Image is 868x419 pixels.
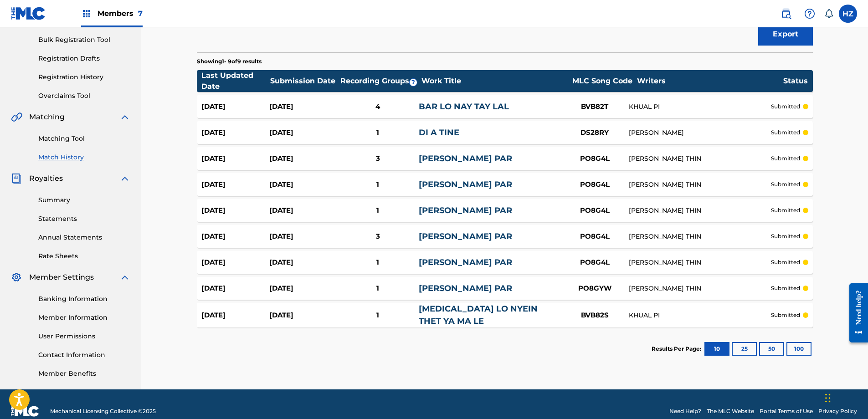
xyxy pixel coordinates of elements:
div: 1 [337,179,419,190]
a: Privacy Policy [818,407,857,415]
span: Royalties [29,173,63,184]
div: Submission Date [270,76,339,87]
div: [DATE] [201,205,269,216]
div: [PERSON_NAME] THIN [629,206,770,215]
a: [MEDICAL_DATA] LO NYEIN THET YA MA LE [419,304,538,326]
a: Summary [38,195,130,205]
p: submitted [771,154,800,163]
a: Registration Drafts [38,54,130,63]
div: KHUAL PI [629,102,770,112]
div: PO8G4L [560,205,629,216]
div: Writers [637,76,783,87]
p: submitted [771,232,800,240]
div: [DATE] [269,102,337,112]
a: Public Search [777,5,795,23]
a: [PERSON_NAME] PAR [419,179,512,189]
p: submitted [771,206,800,215]
div: 1 [337,310,419,321]
span: Member Settings [29,272,94,283]
span: Mechanical Licensing Collective © 2025 [50,407,156,415]
a: [PERSON_NAME] PAR [419,283,512,293]
div: [DATE] [201,179,269,190]
div: [DATE] [201,283,269,294]
div: [DATE] [269,310,337,321]
div: 1 [337,283,419,294]
a: Matching Tool [38,134,130,143]
div: DS28RY [560,128,629,138]
div: [DATE] [269,153,337,164]
a: Contact Information [38,350,130,360]
div: User Menu [839,5,857,23]
button: 25 [732,342,757,356]
div: PO8G4L [560,153,629,164]
button: 10 [704,342,729,356]
p: submitted [771,102,800,111]
div: [DATE] [201,310,269,321]
div: Recording Groups [339,76,421,87]
div: PO8GYW [560,283,629,294]
div: [DATE] [201,102,269,112]
div: 3 [337,231,419,242]
a: [PERSON_NAME] PAR [419,231,512,241]
img: expand [119,272,130,283]
iframe: Resource Center [842,276,868,350]
div: Status [783,76,808,87]
div: [DATE] [269,128,337,138]
div: [DATE] [201,128,269,138]
div: [PERSON_NAME] THIN [629,180,770,189]
div: 3 [337,153,419,164]
div: BVB82S [560,310,629,321]
div: KHUAL PI [629,311,770,320]
a: The MLC Website [707,407,754,415]
img: search [781,8,791,19]
a: DI A TINE [419,128,459,138]
div: [PERSON_NAME] THIN [629,154,770,164]
div: BVB82T [560,102,629,112]
div: 1 [337,205,419,216]
div: Last Updated Date [201,70,270,92]
div: [PERSON_NAME] THIN [629,258,770,267]
div: [DATE] [201,231,269,242]
span: 7 [138,9,143,18]
a: Statements [38,214,130,224]
a: User Permissions [38,332,130,341]
img: Top Rightsholders [81,8,92,19]
a: Registration History [38,72,130,82]
a: BAR LO NAY TAY LAL [419,102,509,112]
a: Annual Statements [38,233,130,242]
div: [PERSON_NAME] [629,128,770,138]
span: Matching [29,112,65,123]
a: Bulk Registration Tool [38,35,130,45]
div: MLC Song Code [568,76,637,87]
p: submitted [771,180,800,189]
p: Results Per Page: [652,345,704,353]
a: Rate Sheets [38,251,130,261]
a: [PERSON_NAME] PAR [419,153,512,164]
a: Banking Information [38,294,130,304]
img: logo [11,406,39,417]
a: [PERSON_NAME] PAR [419,205,512,215]
div: [PERSON_NAME] THIN [629,232,770,241]
iframe: Chat Widget [822,375,868,419]
div: 1 [337,257,419,268]
a: Member Information [38,313,130,322]
a: Member Benefits [38,369,130,378]
p: submitted [771,258,800,266]
div: [DATE] [269,231,337,242]
div: [DATE] [269,179,337,190]
div: [DATE] [269,283,337,294]
div: [DATE] [269,205,337,216]
img: help [804,8,815,19]
a: Match History [38,153,130,162]
p: submitted [771,128,800,137]
div: PO8G4L [560,179,629,190]
div: [DATE] [201,257,269,268]
div: [DATE] [201,153,269,164]
img: expand [119,112,130,123]
div: 4 [337,102,419,112]
a: Need Help? [669,407,701,415]
img: expand [119,173,130,184]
